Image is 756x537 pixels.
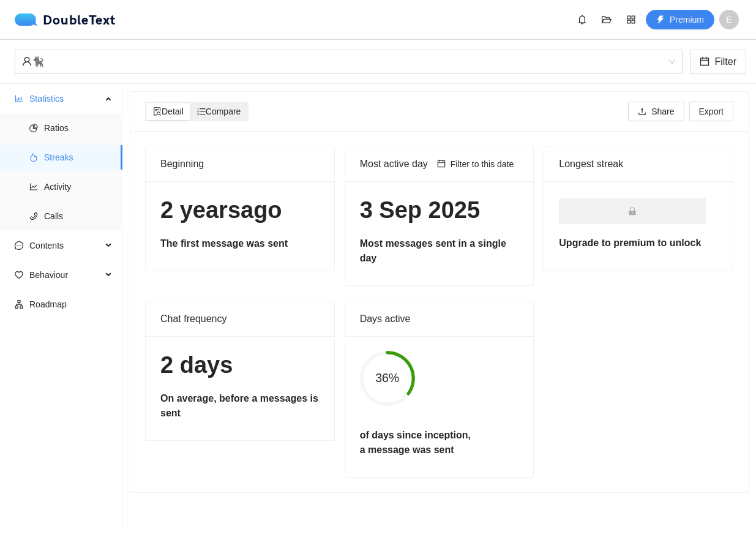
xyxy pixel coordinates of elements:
span: bell [573,15,591,24]
span: Contents [29,233,102,258]
span: Filter to this date [451,157,514,171]
span: Behaviour [29,263,102,287]
span: pie-chart [29,124,38,132]
span: heart [15,271,23,279]
span: ordered-list [197,107,206,116]
span: calendar [437,159,446,169]
div: 🐈‍⬛ [22,50,664,73]
span: appstore [622,15,640,24]
div: DoubleText [15,13,116,26]
span: Compare [197,107,241,116]
button: folder-open [597,10,616,29]
span: 🐈‍⬛ [22,50,675,73]
span: Statistics [29,86,102,111]
button: bell [572,10,592,29]
button: Export [689,102,733,121]
span: Ratios [44,116,113,140]
span: bar-chart [15,94,23,103]
h1: 2 days [160,351,320,380]
span: message [15,241,23,250]
span: Calls [44,204,113,228]
h5: The first message was sent [160,236,320,251]
span: 36% [360,372,415,385]
span: Share [651,105,674,118]
h5: On average, before a messages is sent [160,391,320,421]
div: Beginning [160,146,320,181]
button: thunderboltPremium [646,10,714,29]
span: Detail [153,107,184,116]
span: calendar [700,56,709,68]
span: folder-open [597,15,616,24]
h1: 3 Sep 2025 [360,196,519,225]
span: Streaks [44,145,113,170]
div: Chat frequency [160,301,320,336]
button: calendarFilter [690,50,746,74]
span: upload [638,107,646,117]
span: apartment [15,300,23,309]
h1: 2 years ago [160,196,320,225]
img: logo [15,13,43,26]
span: line-chart [29,182,38,191]
span: Activity [44,175,113,199]
div: Longest streak [559,156,718,171]
span: Premium [670,13,704,26]
div: Days active [360,301,519,336]
button: appstore [621,10,641,29]
span: fire [29,153,38,162]
span: lock [628,207,637,216]
button: uploadShare [628,102,684,121]
div: Most active day [360,146,432,181]
span: Filter [714,54,736,69]
h5: Most messages sent in a single day [360,236,519,266]
span: Roadmap [29,292,113,317]
span: E [726,10,732,29]
span: phone [29,212,38,220]
button: calendarFilter to this date [432,157,519,171]
span: thunderbolt [656,15,665,25]
h5: of days since inception, a message was sent [360,428,471,457]
span: user [22,56,32,66]
span: file-search [153,107,162,116]
a: logoDoubleText [15,13,116,26]
h5: Upgrade to premium to unlock [559,236,718,250]
span: Export [699,105,724,118]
